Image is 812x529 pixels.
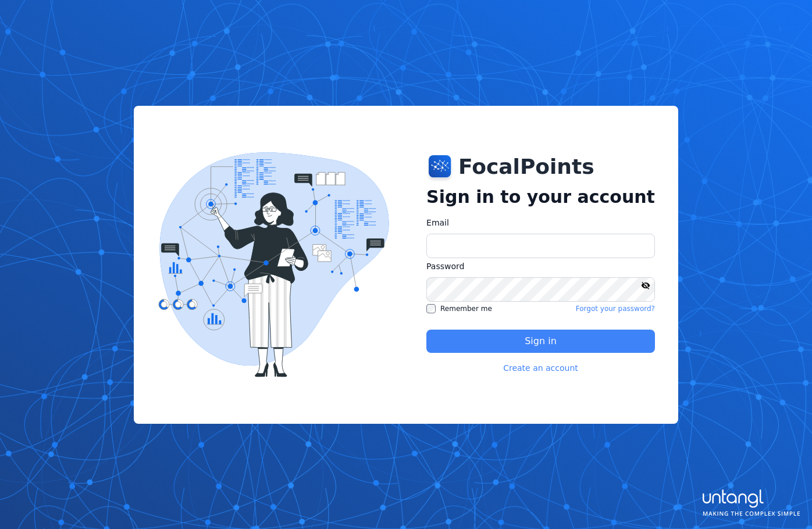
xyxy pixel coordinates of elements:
[426,304,492,313] label: Remember me
[426,187,655,208] h2: Sign in to your account
[576,304,655,313] a: Forgot your password?
[426,330,655,353] button: Sign in
[426,217,655,229] label: Email
[426,260,655,273] label: Password
[503,362,578,374] a: Create an account
[458,155,594,178] h1: FocalPoints
[426,304,436,313] input: Remember me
